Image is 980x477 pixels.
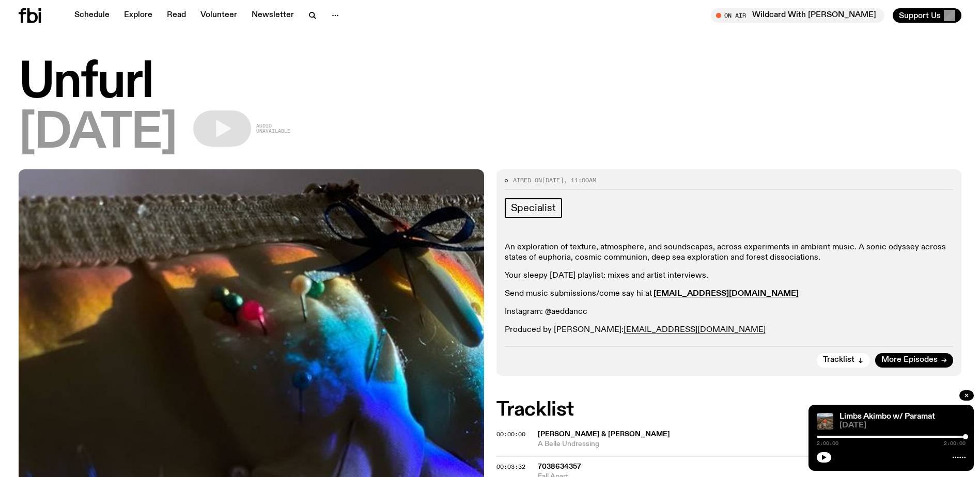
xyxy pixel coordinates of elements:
button: 00:03:32 [496,464,525,470]
span: More Episodes [881,356,938,364]
span: [DATE] [839,422,966,430]
h2: Tracklist [496,401,962,419]
span: Tracklist [823,356,854,364]
span: A Belle Undressing [538,439,962,449]
span: Specialist [511,202,556,214]
a: [EMAIL_ADDRESS][DOMAIN_NAME] [624,326,766,334]
span: 00:03:32 [496,463,525,471]
a: Limbs Akimbo w/ Paramat [839,412,935,421]
a: [EMAIL_ADDRESS][DOMAIN_NAME] [654,290,799,298]
p: Send music submissions/come say hi at [505,289,954,299]
button: Tracklist [817,353,870,368]
p: Produced by [PERSON_NAME]: [505,325,954,335]
a: Volunteer [194,8,243,23]
span: Support Us [899,11,941,20]
a: Read [161,8,192,23]
span: 2:00:00 [817,441,838,446]
p: Instagram: @aeddancc [505,307,954,317]
a: Specialist [505,198,562,218]
span: 00:00:00 [496,430,525,438]
p: An exploration of texture, atmosphere, and soundscapes, across experiments in ambient music. A so... [505,243,954,262]
a: More Episodes [875,353,953,368]
span: 2:00:00 [944,441,966,446]
h1: Unfurl [19,60,961,106]
span: Audio unavailable [256,123,290,134]
span: [PERSON_NAME] & [PERSON_NAME] [538,431,670,438]
a: Schedule [68,8,116,23]
span: , 11:00am [564,176,596,184]
button: On AirWildcard With [PERSON_NAME] [711,8,884,23]
p: Your sleepy [DATE] playlist: mixes and artist interviews. [505,271,954,281]
button: Support Us [893,8,961,23]
span: Aired on [513,176,542,184]
span: [DATE] [542,176,564,184]
a: Newsletter [245,8,300,23]
span: [DATE] [19,110,177,157]
a: Explore [118,8,159,23]
span: 7038634357 [538,463,581,470]
button: 00:00:00 [496,432,525,437]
